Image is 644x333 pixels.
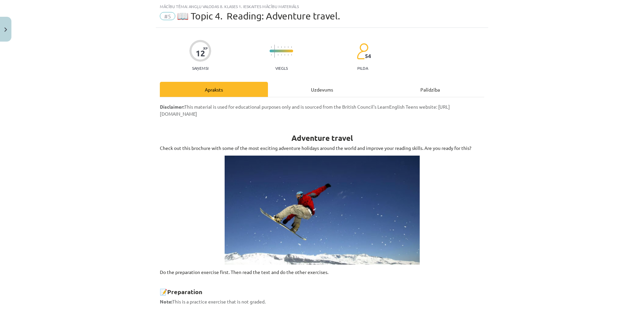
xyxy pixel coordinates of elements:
[167,288,202,295] strong: Preparation
[291,46,292,48] img: icon-short-line-57e1e144782c952c97e751825c79c345078a6d821885a25fce030b3d8c18986b.svg
[160,298,172,304] strong: Note:
[189,66,211,70] p: Saņemsi
[160,104,184,110] strong: Disclaimer:
[357,66,368,70] p: pilda
[274,45,275,58] img: icon-long-line-d9ea69661e0d244f92f715978eff75569469978d946b2353a9bb055b3ed8787d.svg
[275,66,288,70] p: Viegls
[160,298,266,304] span: This is a practice exercise that is not graded.
[4,27,7,32] img: icon-close-lesson-0947bae3869378f0d4975bcd49f059093ad1ed9edebbc8119c70593378902aed.svg
[271,46,272,48] img: icon-short-line-57e1e144782c952c97e751825c79c345078a6d821885a25fce030b3d8c18986b.svg
[203,46,208,50] span: XP
[291,133,353,143] strong: Adventure travel
[160,82,268,97] div: Apraksts
[160,4,484,9] div: Mācību tēma: Angļu valodas 8. klases 1. ieskaites mācību materiāls
[291,54,292,56] img: icon-short-line-57e1e144782c952c97e751825c79c345078a6d821885a25fce030b3d8c18986b.svg
[284,54,285,56] img: icon-short-line-57e1e144782c952c97e751825c79c345078a6d821885a25fce030b3d8c18986b.svg
[376,82,484,97] div: Palīdzība
[160,269,484,276] p: Do the preparation exercise first. Then read the text and do the other exercises.
[365,53,371,59] span: 54
[268,82,376,97] div: Uzdevums
[177,10,340,21] span: 📖 Topic 4. Reading: Adventure travel.
[284,46,285,48] img: icon-short-line-57e1e144782c952c97e751825c79c345078a6d821885a25fce030b3d8c18986b.svg
[160,12,175,20] span: #5
[160,104,450,117] span: This material is used for educational purposes only and is sourced from the British Council's Lea...
[160,145,484,152] p: Check out this brochure with some of the most exciting adventure holidays around the world and im...
[357,43,368,60] img: students-c634bb4e5e11cddfef0936a35e636f08e4e9abd3cc4e673bd6f9a4125e45ecb1.svg
[278,46,278,48] img: icon-short-line-57e1e144782c952c97e751825c79c345078a6d821885a25fce030b3d8c18986b.svg
[196,49,205,58] div: 12
[160,280,484,296] h2: 📝
[278,54,278,56] img: icon-short-line-57e1e144782c952c97e751825c79c345078a6d821885a25fce030b3d8c18986b.svg
[271,54,272,56] img: icon-short-line-57e1e144782c952c97e751825c79c345078a6d821885a25fce030b3d8c18986b.svg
